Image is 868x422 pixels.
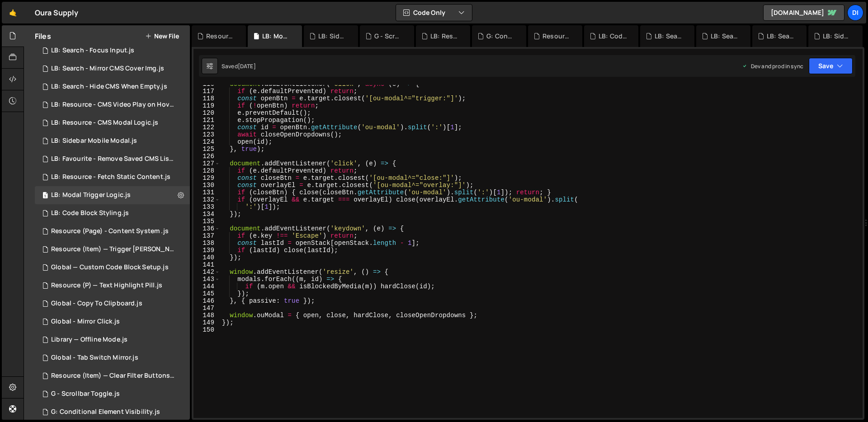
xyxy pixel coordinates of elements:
div: 14937/46006.js [35,222,190,240]
div: 146 [193,297,220,305]
div: 14937/44593.js [35,132,190,150]
div: 14937/44586.js [35,331,190,349]
div: 118 [193,95,220,102]
div: LB: Search - Hide CMS When Empty.js [767,32,796,41]
div: 14937/39947.js [35,385,190,403]
div: 14937/38901.js [35,96,193,114]
div: 136 [193,225,220,232]
div: LB: Code Block Styling.js [51,209,129,217]
button: New File [145,33,179,40]
div: Resource (Item) — Clear Filter Buttons.js [51,372,176,380]
div: Resource (Item) — Trigger [PERSON_NAME] on Save.js [51,245,176,253]
div: LB: Sidebar Mobile Modal.js [318,32,347,41]
div: 124 [193,138,220,145]
div: 147 [193,305,220,312]
div: 14937/44975.js [35,349,190,367]
div: 14937/45544.js [35,186,190,204]
button: Code Only [396,5,472,21]
div: Library — Offline Mode.js [51,336,127,344]
div: 129 [193,174,220,182]
div: 145 [193,290,220,297]
div: 138 [193,239,220,247]
div: 14937/44582.js [35,295,190,313]
div: 128 [193,167,220,174]
div: 14937/44471.js [35,313,190,331]
div: Global — Custom Code Block Setup.js [51,263,169,272]
div: 14937/44281.js [35,258,190,277]
div: Global - Copy To Clipboard.js [51,300,142,308]
div: LB: Favourite - Remove Saved CMS List.js [51,155,176,163]
span: 1 [42,192,48,200]
div: 140 [193,254,220,261]
div: 14937/45456.js [35,42,190,60]
div: LB: Search - Mirror CMS Cover Img.js [655,32,684,41]
div: 148 [193,312,220,319]
div: Dev and prod in sync [742,62,803,70]
div: 123 [193,131,220,138]
div: 14937/38911.js [35,60,190,78]
div: Oura Supply [35,7,78,18]
div: 131 [193,189,220,196]
div: 14937/44851.js [35,78,190,96]
a: Di [847,5,863,21]
div: Resource (Item) — Load Dynamic Modal (AJAX).css [206,32,235,41]
a: 🤙 [2,2,24,23]
div: LB: Sidebar Mobile Modal.js [51,137,137,145]
div: 14937/38910.js [35,114,190,132]
div: Resource (Page) - Content System .js [542,32,571,41]
div: 14937/43376.js [35,367,193,385]
div: Global - Mirror Click.js [51,318,120,326]
div: 14937/38915.js [35,403,190,421]
div: LB: Code Block Styling.js [599,32,627,41]
div: 134 [193,211,220,218]
div: LB: Search - Mirror CMS Cover Img.js [51,65,164,73]
div: 137 [193,232,220,239]
div: LB: Modal Trigger Logic.js [51,191,131,199]
div: G: Conditional Element Visibility.js [51,408,160,416]
div: 144 [193,283,220,290]
div: LB: Search - Hide CMS When Empty.js [51,83,167,91]
div: 125 [193,145,220,153]
div: LB: Resource - CMS Video Play on Hover.js [430,32,459,41]
div: [DATE] [238,62,256,70]
div: G - Scrollbar Toggle.js [374,32,403,41]
div: 122 [193,124,220,131]
div: 120 [193,109,220,117]
a: [DOMAIN_NAME] [763,5,844,21]
div: 139 [193,247,220,254]
div: 119 [193,102,220,109]
div: 142 [193,268,220,276]
div: G - Scrollbar Toggle.js [51,390,120,398]
div: Resource (Page) - Content System .js [51,227,169,235]
div: 14937/46038.js [35,204,190,222]
div: 126 [193,153,220,160]
div: Global - Tab Switch Mirror.js [51,354,138,362]
div: LB: Sidebar Modal.js [823,32,852,41]
div: LB: Resource - CMS Modal Logic.js [51,119,158,127]
div: 14937/43515.js [35,240,193,258]
div: LB: Resource - Fetch Static Content.js [51,173,170,181]
div: 149 [193,319,220,326]
div: 121 [193,117,220,124]
div: 143 [193,276,220,283]
div: 127 [193,160,220,167]
div: 150 [193,326,220,333]
div: 141 [193,261,220,268]
h2: Files [35,31,51,41]
div: G: Conditional Element Visibility.js [486,32,515,41]
div: 14937/45672.js [35,150,193,168]
div: LB: Search - Focus Input.js [51,47,134,55]
div: 14937/44597.js [35,277,190,295]
div: Resource (P) — Text Highlight Pill.js [51,281,162,290]
button: Save [809,58,853,74]
div: LB: Modal Trigger Logic.js [262,32,291,41]
div: LB: Resource - CMS Video Play on Hover.js [51,101,176,109]
div: 130 [193,182,220,189]
div: 132 [193,196,220,203]
div: 133 [193,203,220,211]
div: LB: Search - Modal Trigger.js [711,32,740,41]
div: 14937/45864.js [35,168,190,186]
div: Saved [222,62,256,70]
div: 135 [193,218,220,225]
